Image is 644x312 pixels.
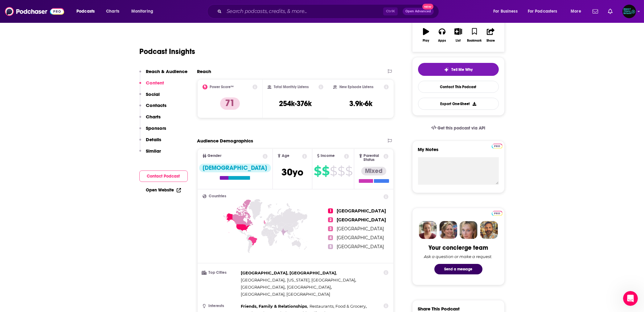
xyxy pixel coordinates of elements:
span: Monitoring [131,7,153,16]
span: , [241,303,308,310]
span: , [241,269,337,277]
span: $ [314,166,321,176]
p: 71 [220,97,240,110]
button: tell me why sparkleTell Me Why [418,63,499,76]
div: Bookmark [467,39,482,43]
button: Reach & Audience [139,68,188,80]
div: Search podcasts, credits, & more... [213,4,445,18]
button: Content [139,80,164,91]
span: [GEOGRAPHIC_DATA] [337,208,386,214]
span: Countries [209,194,227,198]
h2: New Episode Listens [339,85,373,89]
div: [DEMOGRAPHIC_DATA] [199,164,271,172]
a: Show notifications dropdown [590,6,601,17]
span: $ [338,166,345,176]
span: $ [322,166,329,176]
div: Mixed [361,167,386,175]
span: For Podcasters [528,7,557,16]
a: Pro website [492,210,502,216]
h2: Power Score™ [210,85,234,89]
h3: Share This Podcast [418,306,460,312]
h3: Interests [203,304,239,308]
img: Jon Profile [480,221,498,239]
h3: Top Cities [203,271,239,275]
h3: 3.9k-6k [350,99,373,108]
span: Gender [208,154,222,158]
button: open menu [489,6,525,16]
span: [US_STATE], [GEOGRAPHIC_DATA] [287,277,355,282]
button: Contact Podcast [139,170,188,182]
img: Barbara Profile [439,221,457,239]
span: $ [330,166,337,176]
span: [GEOGRAPHIC_DATA] [337,244,384,249]
h2: Reach [197,68,211,74]
span: 30 yo [281,166,303,178]
span: [GEOGRAPHIC_DATA], [GEOGRAPHIC_DATA] [241,270,336,275]
button: Charts [139,114,161,125]
img: Podchaser - Follow, Share and Rate Podcasts [5,6,64,17]
span: [GEOGRAPHIC_DATA], [GEOGRAPHIC_DATA] [241,292,330,297]
a: Pro website [492,143,502,149]
span: [GEOGRAPHIC_DATA] [337,235,384,240]
p: Social [146,91,160,97]
span: $ [345,166,352,176]
a: Charts [102,6,123,16]
span: 3 [328,226,333,231]
h2: Total Monthly Listens [274,85,309,89]
button: Similar [139,148,161,159]
span: , [287,284,332,291]
h3: 254k-376k [279,99,312,108]
a: Open Website [146,187,181,193]
img: User Profile [622,5,636,18]
button: List [450,24,466,46]
span: , [241,284,286,291]
button: Sponsors [139,125,166,137]
span: Logged in as rich38187 [622,5,636,18]
button: open menu [72,6,103,16]
div: Ask a question or make a request. [424,254,493,259]
span: 1 [328,208,333,213]
span: 2 [328,217,333,222]
span: Restaurants, Food & Grocery [310,304,366,309]
button: Export One-Sheet [418,98,499,110]
button: open menu [127,6,161,16]
span: Friends, Family & Relationships [241,304,307,309]
span: Parental Status [363,154,383,162]
span: , [310,303,367,310]
span: [GEOGRAPHIC_DATA] [337,217,386,223]
p: Sponsors [146,125,166,131]
p: Similar [146,148,161,154]
input: Search podcasts, credits, & more... [224,6,383,16]
button: Details [139,137,162,148]
span: [GEOGRAPHIC_DATA] [241,285,285,289]
button: Send a message [434,264,482,274]
button: Apps [434,24,450,46]
span: Age [282,154,289,158]
button: open menu [524,6,566,16]
button: Open AdvancedNew [403,8,434,15]
button: Play [418,24,434,46]
span: New [422,4,433,10]
span: Tell Me Why [451,67,473,72]
img: Jules Profile [460,221,478,239]
div: Apps [438,39,446,43]
p: Details [146,137,162,142]
a: Show notifications dropdown [605,6,615,17]
img: Sydney Profile [419,221,437,239]
span: Podcasts [76,7,95,16]
img: Podchaser Pro [492,211,502,216]
label: My Notes [418,146,499,157]
span: [GEOGRAPHIC_DATA] [287,285,331,289]
span: Open Advanced [405,10,431,13]
span: Income [321,154,335,158]
span: Charts [106,7,119,16]
button: Share [482,24,498,46]
span: 4 [328,235,333,240]
span: [GEOGRAPHIC_DATA] [337,226,384,232]
div: Play [423,39,429,43]
img: tell me why sparkle [444,67,449,72]
iframe: Intercom live chat [623,291,638,306]
p: Reach & Audience [146,68,188,74]
a: Contact This Podcast [418,81,499,93]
